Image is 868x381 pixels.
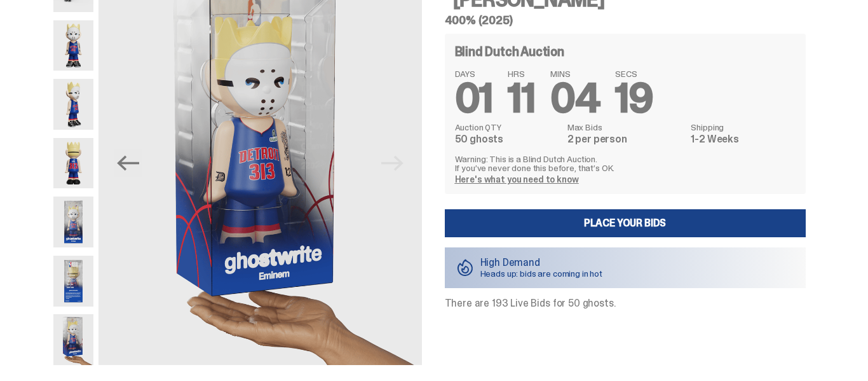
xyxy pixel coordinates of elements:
[53,138,94,189] img: Copy%20of%20Eminem_NBA_400_6.png
[615,69,653,78] span: SECS
[445,15,806,26] h5: 400% (2025)
[691,123,795,132] dt: Shipping
[53,20,94,71] img: Copy%20of%20Eminem_NBA_400_1.png
[114,149,142,177] button: Previous
[567,134,684,144] dd: 2 per person
[455,45,564,58] h4: Blind Dutch Auction
[53,256,94,307] img: Eminem_NBA_400_13.png
[445,298,806,308] p: There are 193 Live Bids for 50 ghosts.
[550,69,600,78] span: MINS
[455,174,579,185] a: Here's what you need to know
[53,79,94,130] img: Copy%20of%20Eminem_NBA_400_3.png
[615,72,653,125] span: 19
[480,258,603,268] p: High Demand
[455,123,560,132] dt: Auction QTY
[455,69,493,78] span: DAYS
[567,123,684,132] dt: Max Bids
[550,72,600,125] span: 04
[691,134,795,144] dd: 1-2 Weeks
[53,197,94,247] img: Eminem_NBA_400_12.png
[480,269,603,278] p: Heads up: bids are coming in hot
[455,72,493,125] span: 01
[445,209,806,237] a: Place your Bids
[508,72,535,125] span: 11
[53,314,94,365] img: eminem%20scale.png
[455,134,560,144] dd: 50 ghosts
[455,155,796,172] p: Warning: This is a Blind Dutch Auction. If you’ve never done this before, that’s OK.
[508,69,535,78] span: HRS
